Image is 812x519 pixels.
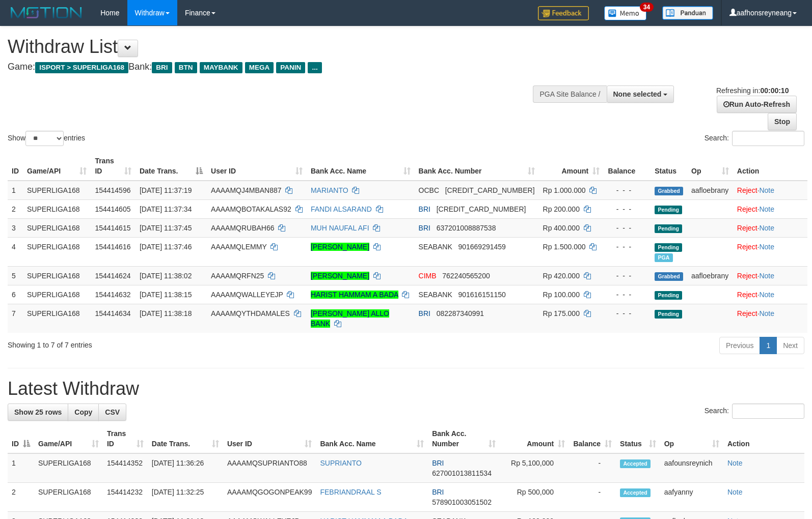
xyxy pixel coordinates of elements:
span: 34 [640,3,654,12]
a: Note [759,205,774,213]
td: aafloebrany [687,266,733,285]
img: MOTION_logo.png [8,5,85,20]
a: [PERSON_NAME] ALLO BANK [311,309,389,328]
th: Trans ID: activate to sort column ascending [103,424,148,453]
span: Pending [655,291,682,300]
select: Showentries [25,131,64,146]
th: Action [723,424,804,453]
a: Run Auto-Refresh [717,96,797,113]
th: ID [8,152,23,181]
th: Bank Acc. Number: activate to sort column ascending [428,424,499,453]
span: BRI [419,224,430,232]
span: MEGA [245,62,274,73]
th: Action [733,152,807,181]
div: - - - [608,308,646,319]
td: aafounsreynich [660,453,723,483]
span: None selected [613,90,662,98]
td: · [733,181,807,200]
th: User ID: activate to sort column ascending [223,424,316,453]
a: SUPRIANTO [320,459,361,467]
td: AAAAMQGOGONPEAK99 [223,483,316,512]
span: [DATE] 11:38:02 [140,272,192,280]
span: Copy 594301016038535 to clipboard [437,205,526,213]
td: SUPERLIGA168 [23,199,91,218]
div: Showing 1 to 7 of 7 entries [8,336,331,350]
td: SUPERLIGA168 [23,266,91,285]
span: 154414624 [95,272,130,280]
span: Pending [655,243,682,252]
span: AAAAMQBOTAKALAS92 [211,205,291,213]
span: 154414596 [95,186,130,194]
span: Copy 901669291459 to clipboard [458,243,505,251]
span: [DATE] 11:37:45 [140,224,192,232]
th: Game/API: activate to sort column ascending [23,152,91,181]
a: FANDI ALSARAND [311,205,372,213]
span: Rp 200.000 [543,205,580,213]
a: FEBRIANDRAAL S [320,488,381,496]
div: PGA Site Balance / [533,85,606,103]
td: [DATE] 11:36:26 [148,453,223,483]
th: Op: activate to sort column ascending [660,424,723,453]
a: 1 [760,337,777,354]
td: - [569,453,616,483]
label: Search: [705,131,804,146]
td: SUPERLIGA168 [23,218,91,237]
span: [DATE] 11:38:15 [140,291,192,299]
a: Reject [737,272,757,280]
a: HARIST HAMMAM A BADA [311,291,398,299]
img: Feedback.jpg [538,6,589,20]
a: Reject [737,309,757,318]
div: - - - [608,204,646,214]
td: - [569,483,616,512]
span: Copy 693816522488 to clipboard [445,186,535,194]
td: SUPERLIGA168 [23,285,91,304]
span: ... [308,62,321,73]
span: 154414605 [95,205,130,213]
span: [DATE] 11:37:46 [140,243,192,251]
span: Pending [655,224,682,233]
span: Rp 100.000 [543,291,580,299]
span: ISPORT > SUPERLIGA168 [35,62,128,73]
span: AAAAMQJ4MBAN887 [211,186,282,194]
td: · [733,218,807,237]
td: 154414352 [103,453,148,483]
label: Show entries [8,131,85,146]
h4: Game: Bank: [8,62,531,72]
a: Reject [737,243,757,251]
span: Accepted [620,488,651,497]
span: OCBC [419,186,439,194]
span: Copy 637201008887538 to clipboard [437,224,496,232]
span: Rp 175.000 [543,309,580,318]
input: Search: [732,131,804,146]
td: SUPERLIGA168 [23,237,91,266]
td: · [733,285,807,304]
td: · [733,199,807,218]
a: Reject [737,186,757,194]
div: - - - [608,271,646,281]
th: Balance: activate to sort column ascending [569,424,616,453]
td: · [733,237,807,266]
a: Note [727,488,743,496]
span: [DATE] 11:37:34 [140,205,192,213]
a: Next [776,337,804,354]
span: AAAAMQRFN25 [211,272,264,280]
div: - - - [608,242,646,252]
span: Grabbed [655,187,683,195]
a: [PERSON_NAME] [311,243,369,251]
td: aafyanny [660,483,723,512]
td: SUPERLIGA168 [23,181,91,200]
span: Refreshing in: [716,86,789,95]
span: Copy 627001013811534 to clipboard [432,469,492,477]
span: 154414616 [95,243,130,251]
td: 1 [8,181,23,200]
th: Balance [604,152,651,181]
td: 4 [8,237,23,266]
span: 154414632 [95,291,130,299]
span: 154414634 [95,309,130,318]
span: SEABANK [419,243,452,251]
span: Pending [655,206,682,214]
a: Reject [737,205,757,213]
span: BRI [152,62,172,73]
td: · [733,266,807,285]
a: Note [759,243,774,251]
